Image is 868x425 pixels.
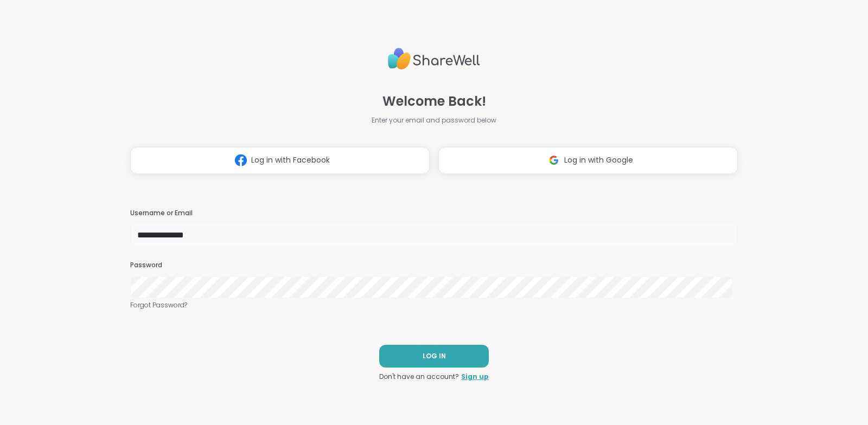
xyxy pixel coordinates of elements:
[544,150,564,170] img: ShareWell Logomark
[130,147,430,174] button: Log in with Facebook
[382,92,486,111] span: Welcome Back!
[130,300,738,310] a: Forgot Password?
[130,209,738,218] h3: Username or Email
[461,372,489,382] a: Sign up
[564,154,633,166] span: Log in with Google
[388,43,480,74] img: ShareWell Logo
[372,115,496,125] span: Enter your email and password below
[379,345,489,368] button: LOG IN
[231,150,251,170] img: ShareWell Logomark
[438,147,738,174] button: Log in with Google
[130,261,738,270] h3: Password
[423,351,446,361] span: LOG IN
[251,154,330,166] span: Log in with Facebook
[379,372,459,382] span: Don't have an account?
